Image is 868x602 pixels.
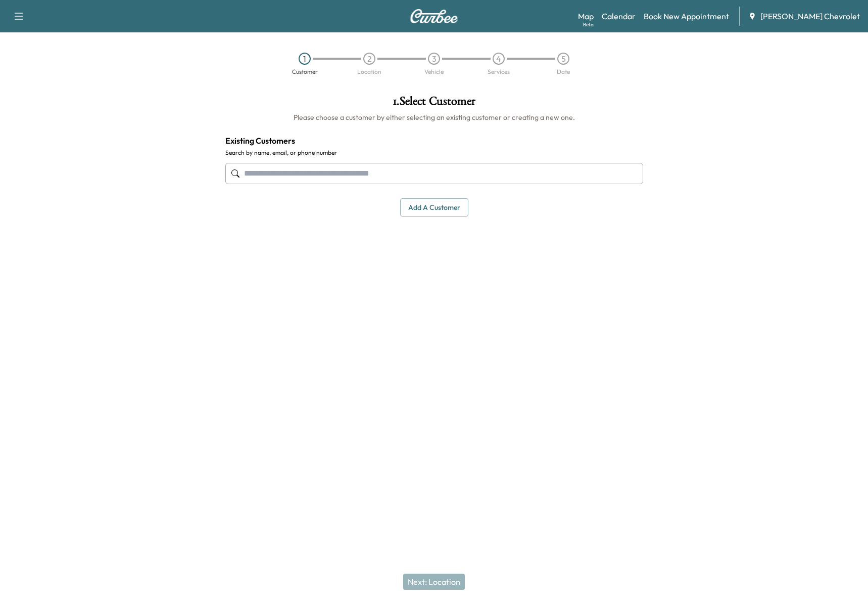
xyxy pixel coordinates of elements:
[602,10,636,22] a: Calendar
[493,53,505,65] div: 4
[428,53,440,65] div: 3
[292,69,318,75] div: Customer
[357,69,381,75] div: Location
[583,21,594,28] div: Beta
[225,95,643,112] h1: 1 . Select Customer
[557,53,569,65] div: 5
[225,149,643,157] label: Search by name, email, or phone number
[578,10,594,22] a: MapBeta
[299,53,311,65] div: 1
[400,198,468,217] button: Add a customer
[225,112,643,122] h6: Please choose a customer by either selecting an existing customer or creating a new one.
[760,10,860,22] span: [PERSON_NAME] Chevrolet
[363,53,375,65] div: 2
[557,69,570,75] div: Date
[410,9,458,23] img: Curbee Logo
[488,69,510,75] div: Services
[424,69,444,75] div: Vehicle
[225,135,643,147] h4: Existing Customers
[644,10,729,22] a: Book New Appointment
